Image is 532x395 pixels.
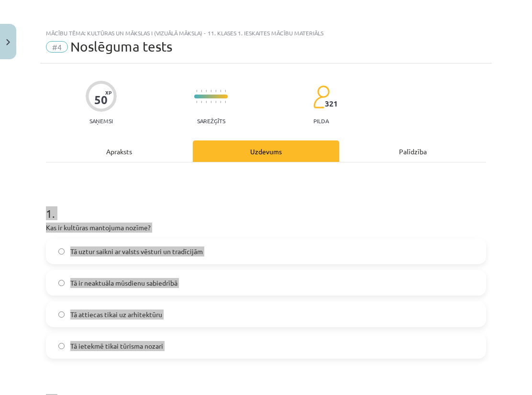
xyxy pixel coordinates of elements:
img: icon-short-line-57e1e144782c952c97e751825c79c345078a6d821885a25fce030b3d8c18986b.svg [225,101,226,103]
span: XP [105,90,111,95]
div: Uzdevums [193,140,340,162]
div: Palīdzība [339,140,486,162]
img: icon-short-line-57e1e144782c952c97e751825c79c345078a6d821885a25fce030b3d8c18986b.svg [196,90,197,92]
div: 50 [94,93,108,107]
h1: 1 . [46,190,486,220]
div: Mācību tēma: Kultūras un mākslas i (vizuālā māksla) - 11. klases 1. ieskaites mācību materiāls [46,30,486,36]
img: icon-short-line-57e1e144782c952c97e751825c79c345078a6d821885a25fce030b3d8c18986b.svg [196,101,197,103]
input: Tā uztur saikni ar valsts vēsturi un tradīcijām [58,248,65,255]
span: Tā uztur saikni ar valsts vēsturi un tradīcijām [70,246,203,256]
img: icon-short-line-57e1e144782c952c97e751825c79c345078a6d821885a25fce030b3d8c18986b.svg [220,101,221,103]
input: Tā ir neaktuāla mūsdienu sabiedrībā [58,280,65,286]
input: Tā ietekmē tikai tūrisma nozari [58,343,65,349]
div: Apraksts [46,140,193,162]
img: icon-short-line-57e1e144782c952c97e751825c79c345078a6d821885a25fce030b3d8c18986b.svg [206,90,207,92]
img: icon-short-line-57e1e144782c952c97e751825c79c345078a6d821885a25fce030b3d8c18986b.svg [211,101,211,103]
p: pilda [313,117,329,124]
img: icon-short-line-57e1e144782c952c97e751825c79c345078a6d821885a25fce030b3d8c18986b.svg [225,90,226,92]
p: Sarežģīts [197,117,225,124]
span: Tā ietekmē tikai tūrisma nozari [70,341,163,351]
input: Tā attiecas tikai uz arhitektūru [58,311,65,318]
img: icon-short-line-57e1e144782c952c97e751825c79c345078a6d821885a25fce030b3d8c18986b.svg [206,101,207,103]
span: Tā attiecas tikai uz arhitektūru [70,310,162,320]
img: icon-short-line-57e1e144782c952c97e751825c79c345078a6d821885a25fce030b3d8c18986b.svg [215,90,216,92]
span: #4 [46,41,68,53]
p: Kas ir kultūras mantojuma nozīme? [46,223,486,233]
p: Saņemsi [86,117,117,124]
img: icon-short-line-57e1e144782c952c97e751825c79c345078a6d821885a25fce030b3d8c18986b.svg [201,101,202,103]
span: Tā ir neaktuāla mūsdienu sabiedrībā [70,278,177,288]
img: icon-short-line-57e1e144782c952c97e751825c79c345078a6d821885a25fce030b3d8c18986b.svg [201,90,202,92]
span: Noslēguma tests [70,39,172,54]
img: icon-short-line-57e1e144782c952c97e751825c79c345078a6d821885a25fce030b3d8c18986b.svg [215,101,216,103]
img: students-c634bb4e5e11cddfef0936a35e636f08e4e9abd3cc4e673bd6f9a4125e45ecb1.svg [313,85,330,109]
img: icon-close-lesson-0947bae3869378f0d4975bcd49f059093ad1ed9edebbc8119c70593378902aed.svg [6,39,10,45]
img: icon-short-line-57e1e144782c952c97e751825c79c345078a6d821885a25fce030b3d8c18986b.svg [220,90,221,92]
span: 321 [325,99,338,108]
img: icon-short-line-57e1e144782c952c97e751825c79c345078a6d821885a25fce030b3d8c18986b.svg [211,90,211,92]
